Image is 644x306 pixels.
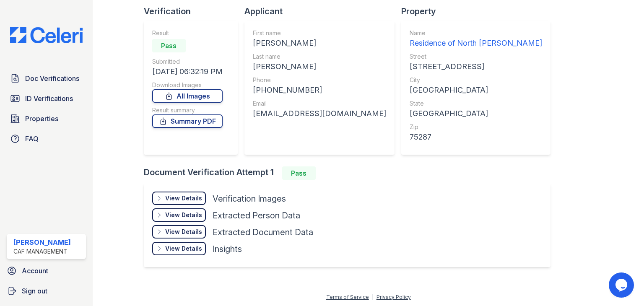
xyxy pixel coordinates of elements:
span: ID Verifications [25,93,73,104]
div: Result summary [152,106,223,114]
div: Extracted Person Data [213,210,300,221]
div: [PERSON_NAME] [253,37,386,49]
div: Download Images [152,81,223,89]
img: CE_Logo_Blue-a8612792a0a2168367f1c8372b55b34899dd931a85d93a1a3d3e32e68fde9ad4.png [3,27,89,43]
a: Terms of Service [326,294,369,300]
div: [PERSON_NAME] [13,237,71,247]
span: Account [22,266,48,276]
div: View Details [165,194,202,202]
div: Document Verification Attempt 1 [144,166,557,180]
div: State [410,99,542,108]
div: Name [410,29,542,37]
div: CAF Management [13,247,71,256]
iframe: chat widget [609,272,636,298]
span: Doc Verifications [25,73,79,83]
div: View Details [165,228,202,236]
a: Doc Verifications [7,70,86,87]
a: Sign out [3,283,89,299]
div: Email [253,99,386,108]
div: [EMAIL_ADDRESS][DOMAIN_NAME] [253,108,386,119]
div: Property [401,5,557,17]
div: City [410,76,542,84]
div: Extracted Document Data [213,226,313,238]
div: Submitted [152,57,223,66]
div: 75287 [410,131,542,143]
div: Insights [213,243,242,255]
div: Last name [253,52,386,61]
a: Account [3,262,89,279]
a: FAQ [7,130,86,147]
div: [PHONE_NUMBER] [253,84,386,96]
div: View Details [165,211,202,219]
a: Privacy Policy [377,294,411,300]
a: Name Residence of North [PERSON_NAME] [410,29,542,49]
div: Pass [152,39,186,52]
div: [GEOGRAPHIC_DATA] [410,84,542,96]
div: Applicant [244,5,401,17]
div: View Details [165,244,202,253]
div: [GEOGRAPHIC_DATA] [410,108,542,119]
span: Sign out [22,286,47,296]
a: Summary PDF [152,114,223,128]
a: Properties [7,110,86,127]
div: Residence of North [PERSON_NAME] [410,37,542,49]
div: | [372,294,374,300]
div: Zip [410,123,542,131]
div: Result [152,29,223,37]
a: All Images [152,89,223,103]
span: Properties [25,114,58,124]
div: First name [253,29,386,37]
div: Pass [282,166,316,180]
div: [DATE] 06:32:19 PM [152,66,223,78]
div: Phone [253,76,386,84]
div: [PERSON_NAME] [253,61,386,73]
span: FAQ [25,134,39,144]
a: ID Verifications [7,90,86,107]
div: Verification [144,5,244,17]
div: Street [410,52,542,61]
div: Verification Images [213,193,286,205]
div: [STREET_ADDRESS] [410,61,542,73]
